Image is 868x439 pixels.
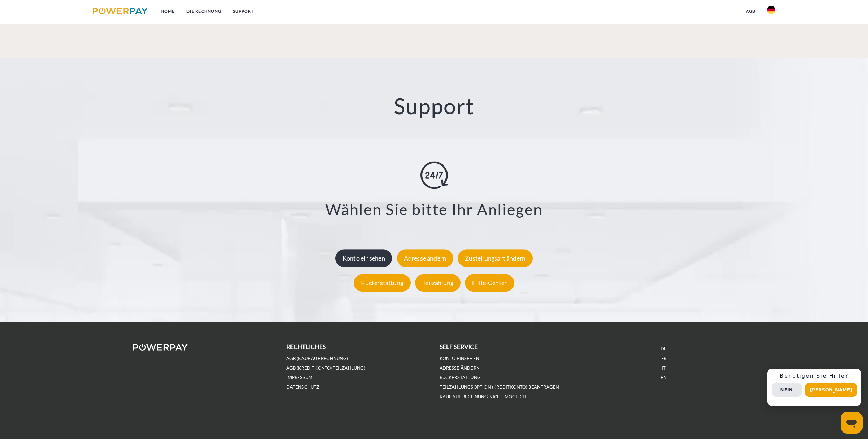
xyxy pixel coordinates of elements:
div: Schnellhilfe [767,369,861,406]
b: rechtliches [286,343,326,350]
a: AGB (Kauf auf Rechnung) [286,356,348,361]
a: Adresse ändern [395,254,455,262]
h3: Wählen Sie bitte Ihr Anliegen [52,200,816,219]
div: Adresse ändern [397,249,454,267]
a: Teilzahlungsoption (KREDITKONTO) beantragen [440,384,559,390]
b: self service [440,343,478,350]
a: DATENSCHUTZ [286,384,320,390]
a: EN [661,375,667,381]
div: Teilzahlung [415,274,461,292]
a: SUPPORT [227,5,260,17]
a: DE [661,346,667,352]
img: online-shopping.svg [420,161,448,189]
a: Adresse ändern [440,365,480,371]
a: IMPRESSUM [286,375,313,381]
div: Rückerstattung [354,274,411,292]
img: logo-powerpay-white.svg [133,344,188,351]
h2: Support [43,93,825,120]
a: Rückerstattung [440,375,481,381]
a: Zustellungsart ändern [456,254,534,262]
h3: Benötigen Sie Hilfe? [772,373,857,380]
a: FR [661,356,666,361]
div: Hilfe-Center [465,274,514,292]
a: Teilzahlung [413,279,462,287]
a: IT [662,365,666,371]
a: Kauf auf Rechnung nicht möglich [440,394,527,400]
a: Hilfe-Center [463,279,516,287]
a: Konto einsehen [334,254,394,262]
iframe: Schaltfläche zum Öffnen des Messaging-Fensters [841,412,863,434]
a: Rückerstattung [352,279,412,287]
button: Nein [772,383,802,397]
div: Zustellungsart ändern [458,249,533,267]
img: logo-powerpay.svg [93,8,148,14]
a: AGB (Kreditkonto/Teilzahlung) [286,365,365,371]
a: Konto einsehen [440,356,480,361]
a: Home [155,5,181,17]
img: de [767,6,775,14]
button: [PERSON_NAME] [805,383,857,397]
a: DIE RECHNUNG [181,5,227,17]
div: Konto einsehen [335,249,392,267]
a: agb [740,5,761,17]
